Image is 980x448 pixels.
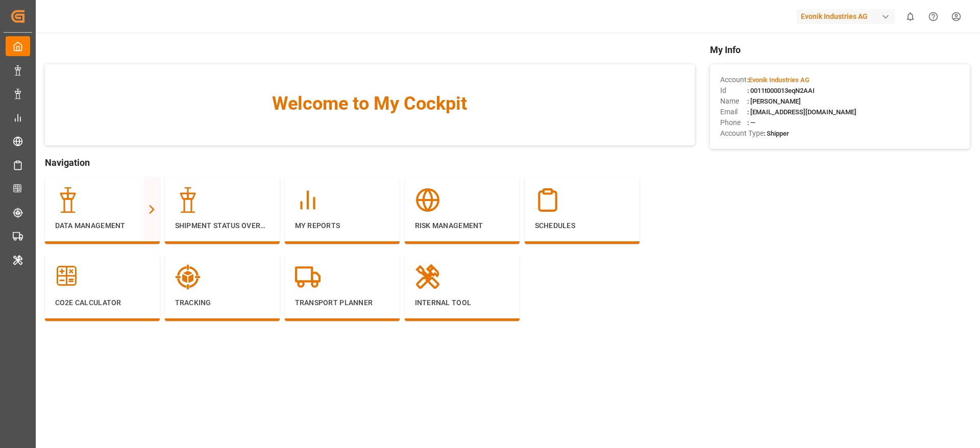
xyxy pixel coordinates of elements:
[764,130,789,137] span: : Shipper
[710,43,970,57] span: My Info
[747,87,815,94] span: : 0011t000013eqN2AAI
[720,117,747,128] span: Phone
[720,96,747,107] span: Name
[749,76,810,84] span: Evonik Industries AG
[415,220,509,231] p: Risk Management
[747,76,810,84] span: :
[747,119,755,127] span: : —
[720,85,747,96] span: Id
[797,9,895,24] div: Evonik Industries AG
[535,220,629,231] p: Schedules
[45,156,695,169] span: Navigation
[922,5,945,28] button: Help Center
[295,220,389,231] p: My Reports
[747,97,801,105] span: : [PERSON_NAME]
[55,297,150,308] p: CO2e Calculator
[797,7,899,26] button: Evonik Industries AG
[899,5,922,28] button: show 0 new notifications
[175,297,269,308] p: Tracking
[295,297,389,308] p: Transport Planner
[175,220,269,231] p: Shipment Status Overview
[720,74,747,85] span: Account
[747,108,856,116] span: : [EMAIL_ADDRESS][DOMAIN_NAME]
[720,128,764,139] span: Account Type
[65,90,674,117] span: Welcome to My Cockpit
[720,107,747,117] span: Email
[55,220,150,231] p: Data Management
[415,297,509,308] p: Internal Tool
